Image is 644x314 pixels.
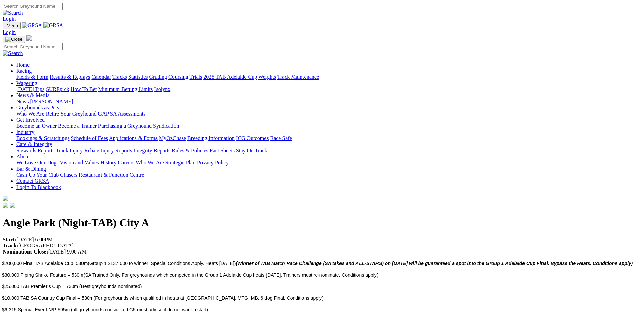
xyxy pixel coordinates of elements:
a: MyOzChase [159,135,186,141]
a: Vision and Values [60,160,99,165]
div: Get Involved [16,123,641,129]
span: Menu [7,23,18,28]
a: Industry [16,129,34,135]
img: Close [5,37,22,42]
a: We Love Our Dogs [16,160,58,165]
a: Careers [118,160,134,165]
strong: Track: [3,243,18,248]
img: GRSA [43,22,63,29]
span: (For greyhounds which qualified in heats at [GEOGRAPHIC_DATA], MTG, MB. 6 dog Final. Conditions a... [94,295,324,301]
a: Schedule of Fees [71,135,108,141]
a: Chasers Restaurant & Function Centre [60,172,144,178]
a: Bar & Dining [16,166,46,172]
img: Search [3,10,23,16]
a: Login [3,16,16,22]
input: Search [3,43,63,50]
a: Race Safe [270,135,292,141]
i: (Winner of TAB Match Race Challenge (SA takes and ALL-STARS) on [DATE] will be guaranteed a spot ... [236,261,633,266]
p: [DATE] 6:00PM [GEOGRAPHIC_DATA] [DATE] 9:00 AM [3,237,641,255]
strong: Nominations Close: [3,249,48,255]
a: Grading [149,74,167,80]
a: Calendar [91,74,111,80]
input: Search [3,3,63,10]
div: Industry [16,135,641,141]
a: Stewards Reports [16,147,54,153]
a: Applications & Forms [109,135,158,141]
a: Get Involved [16,117,45,123]
a: Login [3,29,16,35]
a: Coursing [168,74,188,80]
a: How To Bet [71,86,97,92]
a: Care & Integrity [16,141,52,147]
a: Greyhounds as Pets [16,105,59,110]
span: (Group 1 $137,000 to winner–Special Conditions Apply. Heats [DATE]) [88,261,633,266]
a: Strategic Plan [165,160,196,165]
a: [PERSON_NAME] [30,99,73,104]
a: News & Media [16,92,50,98]
img: logo-grsa-white.png [3,196,8,201]
a: Wagering [16,80,37,86]
span: (SA Trained Only. For greyhounds which competed in the Group 1 Adelaide Cup heats [DATE]. Trainer... [84,272,379,278]
a: Who We Are [16,111,44,117]
h1: Angle Park (Night-TAB) City A [3,216,641,229]
div: Care & Integrity [16,147,641,154]
div: Bar & Dining [16,172,641,178]
a: Racing [16,68,32,74]
a: Cash Up Your Club [16,172,59,178]
a: Contact GRSA [16,178,49,184]
img: logo-grsa-white.png [26,35,32,41]
strong: Start: [3,237,16,242]
a: ICG Outcomes [236,135,269,141]
a: Trials [189,74,202,80]
img: GRSA [22,22,42,29]
a: Results & Replays [50,74,90,80]
a: About [16,154,30,159]
a: Become a Trainer [58,123,97,129]
a: Track Maintenance [277,74,319,80]
span: $6,315 Special Event N/P-595m (all greyhounds considered.G5 must advise if do not want a start) [2,307,208,312]
a: SUREpick [46,86,69,92]
a: Login To Blackbook [16,184,61,190]
a: Integrity Reports [133,147,170,153]
a: Track Injury Rebate [56,147,99,153]
span: $25,000 TAB Premier’s Cup – 730m (Best greyhounds nominated) [2,284,142,289]
img: facebook.svg [3,203,8,208]
a: Injury Reports [100,147,132,153]
a: Breeding Information [187,135,235,141]
a: Stay On Track [236,147,267,153]
a: News [16,99,29,104]
a: Rules & Policies [172,147,208,153]
a: Bookings & Scratchings [16,135,69,141]
a: Fields & Form [16,74,48,80]
div: Wagering [16,86,641,92]
span: $200,000 Final TAB Adelaide Cup–530m [2,261,88,266]
a: Who We Are [136,160,164,165]
a: Minimum Betting Limits [98,86,153,92]
a: 2025 TAB Adelaide Cup [203,74,257,80]
a: Purchasing a Greyhound [98,123,152,129]
a: GAP SA Assessments [98,111,146,117]
div: Racing [16,74,641,80]
a: Statistics [128,74,148,80]
img: twitter.svg [10,203,15,208]
a: Tracks [112,74,127,80]
div: About [16,160,641,166]
a: History [100,160,116,165]
a: Become an Owner [16,123,57,129]
button: Toggle navigation [3,22,21,29]
a: Fact Sheets [210,147,235,153]
a: [DATE] Tips [16,86,44,92]
a: Privacy Policy [197,160,229,165]
a: Syndication [153,123,179,129]
a: Retire Your Greyhound [46,111,97,117]
div: Greyhounds as Pets [16,111,641,117]
div: News & Media [16,99,641,105]
a: Isolynx [154,86,170,92]
span: $30,000 Piping Shrike Feature – 530m [2,272,84,278]
img: Search [3,50,23,56]
button: Toggle navigation [3,36,25,43]
a: Weights [258,74,276,80]
span: $10,000 TAB SA Country Cup Final – 530m [2,295,94,301]
a: Home [16,62,30,68]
